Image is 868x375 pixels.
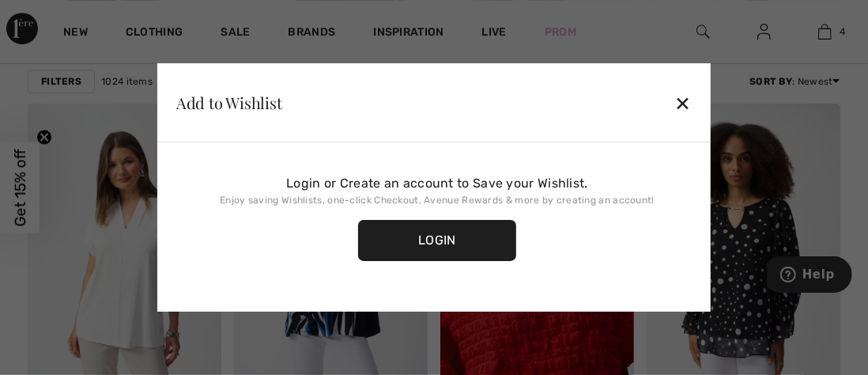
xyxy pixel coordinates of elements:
span: Help [36,11,68,25]
div: Login [358,220,516,261]
div: Add to Wishlist [176,95,282,111]
div: ✕ [675,86,692,119]
div: Login or Create an account to Save your Wishlist. [195,174,679,193]
div: Enjoy saving Wishlists, one-click Checkout, Avenue Rewards & more by creating an account! [195,193,679,207]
